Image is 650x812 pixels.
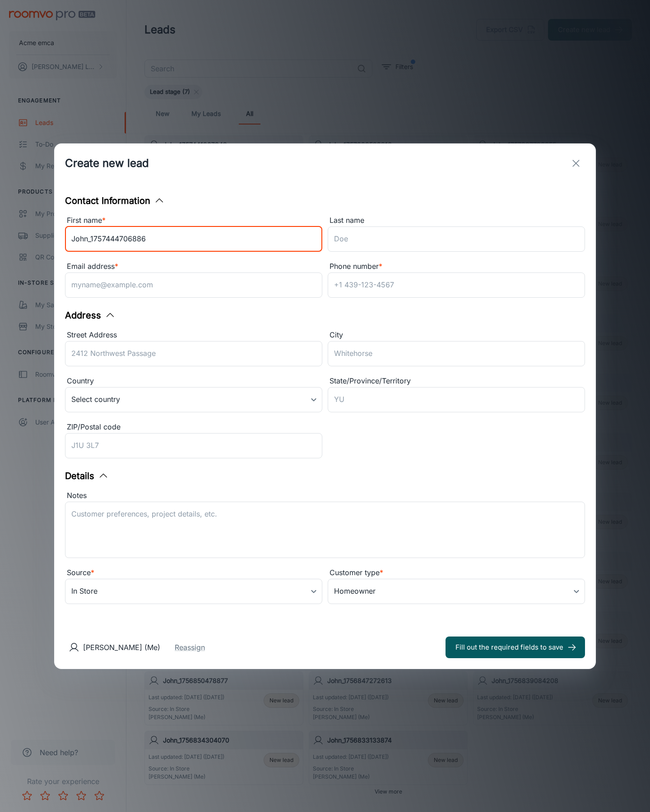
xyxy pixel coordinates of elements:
input: John [65,226,322,252]
div: Notes [65,490,585,502]
p: [PERSON_NAME] (Me) [83,642,160,653]
div: Street Address [65,329,322,341]
div: Homeowner [328,579,585,604]
div: Select country [65,387,322,412]
div: Last name [328,215,585,226]
div: Email address [65,261,322,272]
div: Source [65,567,322,579]
div: First name [65,215,322,226]
div: ZIP/Postal code [65,421,322,433]
button: Reassign [175,642,205,653]
input: Whitehorse [328,341,585,366]
input: +1 439-123-4567 [328,272,585,298]
input: Doe [328,226,585,252]
h1: Create new lead [65,155,149,171]
button: Contact Information [65,194,165,208]
div: In Store [65,579,322,604]
input: 2412 Northwest Passage [65,341,322,366]
div: Customer type [328,567,585,579]
div: Country [65,375,322,387]
input: YU [328,387,585,412]
button: Fill out the required fields to save [446,637,585,658]
input: myname@example.com [65,272,322,298]
button: Address [65,309,116,322]
div: City [328,329,585,341]
div: Phone number [328,261,585,272]
button: exit [567,154,585,172]
div: State/Province/Territory [328,375,585,387]
input: J1U 3L7 [65,433,322,458]
button: Details [65,469,109,483]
